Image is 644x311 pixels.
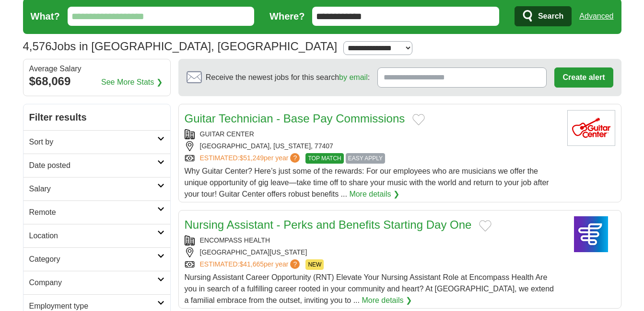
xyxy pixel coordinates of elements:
[554,67,613,88] button: Create alert
[23,177,170,200] a: Salary
[23,154,170,177] a: Date posted
[185,141,560,151] div: [GEOGRAPHIC_DATA], [US_STATE], 77407
[29,160,157,171] h2: Date posted
[23,247,170,271] a: Category
[23,104,170,130] h2: Filter results
[538,7,563,26] span: Search
[23,200,170,224] a: Remote
[185,167,549,198] span: Why Guitar Center? Here’s just some of the rewards: For our employees who are musicians we offer ...
[23,40,338,53] h1: Jobs in [GEOGRAPHIC_DATA], [GEOGRAPHIC_DATA]
[29,136,157,148] h2: Sort by
[29,254,157,265] h2: Category
[29,65,164,73] div: Average Salary
[239,260,264,268] span: $41,665
[29,207,157,218] h2: Remote
[349,189,399,200] a: More details ❯
[239,154,264,162] span: $51,249
[567,110,615,146] img: Guitar Center logo
[515,6,572,26] button: Search
[339,73,368,81] a: by email
[29,277,157,289] h2: Company
[206,72,370,83] span: Receive the newest jobs for this search :
[31,9,60,23] label: What?
[362,295,412,306] a: More details ❯
[290,259,300,269] span: ?
[479,220,492,232] button: Add to favorite jobs
[29,73,164,90] div: $68,069
[200,130,254,138] a: GUITAR CENTER
[29,230,157,242] h2: Location
[23,130,170,154] a: Sort by
[305,259,324,270] span: NEW
[305,153,343,164] span: TOP MATCH
[23,271,170,294] a: Company
[412,114,425,125] button: Add to favorite jobs
[23,224,170,247] a: Location
[23,38,52,55] span: 4,576
[185,247,560,257] div: [GEOGRAPHIC_DATA][US_STATE]
[200,153,302,164] a: ESTIMATED:$51,249per year?
[346,153,385,164] span: EASY APPLY
[29,183,157,195] h2: Salary
[185,112,405,125] a: Guitar Technician - Base Pay Commissions
[269,9,304,23] label: Where?
[200,259,302,270] a: ESTIMATED:$41,665per year?
[290,153,300,163] span: ?
[200,236,270,244] a: ENCOMPASS HEALTH
[567,216,615,252] img: Encompass Health logo
[579,7,613,26] a: Advanced
[101,77,163,88] a: See More Stats ❯
[185,218,472,231] a: Nursing Assistant - Perks and Benefits Starting Day One
[185,273,554,304] span: Nursing Assistant Career Opportunity (RNT) Elevate Your Nursing Assistant Role at Encompass Healt...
